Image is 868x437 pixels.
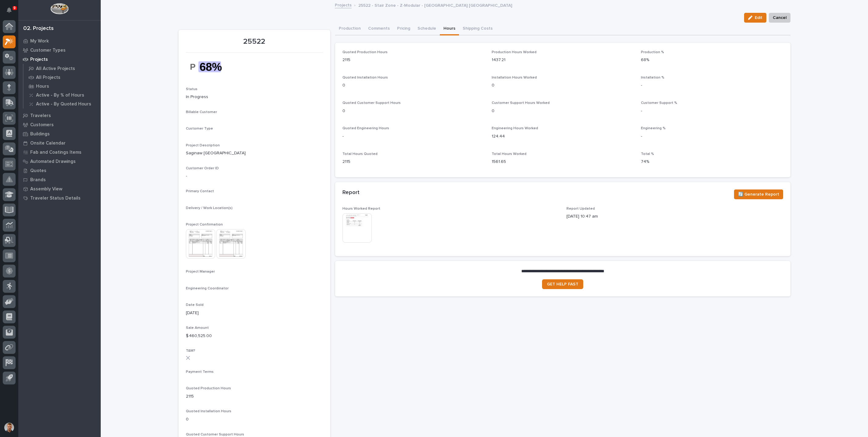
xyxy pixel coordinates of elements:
span: Total % [641,152,654,156]
span: Installation % [641,76,664,79]
img: k7mBtNxYJMl8ADPJHzE2ohJHYBcSzjgXLa_2i2Lf0vE [186,56,232,77]
p: [DATE] [186,310,323,316]
a: Buildings [18,129,101,138]
p: Brands [30,177,46,183]
span: Quoted Engineering Hours [342,127,389,130]
p: 2115 [342,159,484,165]
p: 9 [13,6,16,10]
p: 0 [342,82,484,89]
button: Hours [440,23,459,35]
h2: Report [342,189,360,196]
p: - [641,108,783,114]
p: Hours [36,84,49,89]
span: 🔄 Generate Report [738,191,779,198]
span: Sale Amount [186,326,209,330]
a: Active - By Quoted Hours [24,100,101,108]
span: Engineering Hours Worked [492,127,538,130]
p: Assembly View [30,186,62,192]
p: Saginaw [GEOGRAPHIC_DATA] [186,150,323,156]
span: Total Hours Quoted [342,152,378,156]
p: Projects [30,57,48,62]
span: Payment Terms [186,370,214,374]
button: Production [335,23,364,35]
a: Projects [18,55,101,64]
p: Active - By % of Hours [36,93,84,98]
a: Hours [24,82,101,90]
p: 25522 [186,37,323,46]
span: Delivery / Work Location(s) [186,206,233,210]
p: My Work [30,39,49,44]
span: Quoted Customer Support Hours [342,101,401,105]
p: - [641,133,783,140]
span: Cancel [773,14,787,21]
p: Active - By Quoted Hours [36,101,91,107]
p: - [641,82,783,89]
span: Quoted Production Hours [342,50,388,54]
p: 2115 [342,57,484,63]
span: T&M? [186,349,195,353]
a: All Projects [24,73,101,82]
a: Brands [18,175,101,184]
p: Customer Types [30,48,66,53]
span: Customer Support Hours Worked [492,101,550,105]
span: Customer Support % [641,101,677,105]
span: Production % [641,50,664,54]
p: Quotes [30,168,46,174]
p: $ 460,525.00 [186,333,323,339]
a: Quotes [18,166,101,175]
button: Shipping Costs [459,23,496,35]
span: Quoted Installation Hours [186,409,231,413]
a: Onsite Calendar [18,138,101,148]
img: Workspace Logo [50,3,68,14]
p: Customers [30,122,54,128]
a: Projects [335,1,352,8]
span: Date Sold [186,303,204,307]
a: Traveler Status Details [18,193,101,203]
span: Engineering Coordinator [186,287,229,290]
button: users-avatar [3,421,16,434]
span: Project Manager [186,270,215,274]
p: 0 [492,82,634,89]
a: Automated Drawings [18,157,101,166]
span: Quoted Installation Hours [342,76,388,79]
div: 02. Projects [23,25,54,32]
p: Onsite Calendar [30,141,66,146]
span: Report Updated [566,207,595,211]
button: Pricing [393,23,414,35]
a: Travelers [18,111,101,120]
p: - [342,133,484,140]
p: All Projects [36,75,60,80]
p: - [186,173,323,179]
span: Billable Customer [186,110,217,114]
a: All Active Projects [24,64,101,73]
a: Customer Types [18,46,101,55]
span: Quoted Customer Support Hours [186,433,244,436]
p: 1561.65 [492,159,634,165]
p: 0 [186,416,323,423]
span: Project Confirmation [186,223,223,226]
a: Active - By % of Hours [24,91,101,99]
button: Comments [364,23,393,35]
span: Total Hours Worked [492,152,526,156]
a: Fab and Coatings Items [18,148,101,157]
button: Notifications [3,4,16,17]
span: Project Description [186,144,220,147]
span: Installation Hours Worked [492,76,537,79]
button: Schedule [414,23,440,35]
a: GET HELP FAST [542,279,583,289]
a: My Work [18,36,101,46]
p: Fab and Coatings Items [30,150,81,155]
span: Quoted Production Hours [186,387,231,390]
p: 124.44 [492,133,634,140]
span: Primary Contact [186,189,214,193]
p: In Progress [186,94,323,100]
p: Travelers [30,113,51,119]
p: 74% [641,159,783,165]
span: Status [186,87,197,91]
a: Assembly View [18,184,101,193]
button: Edit [744,13,766,23]
p: 2115 [186,393,323,400]
p: 25522 - Stair Zone - Z-Modular - [GEOGRAPHIC_DATA] [GEOGRAPHIC_DATA] [358,2,512,8]
span: GET HELP FAST [547,282,578,286]
div: Notifications9 [8,7,16,17]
